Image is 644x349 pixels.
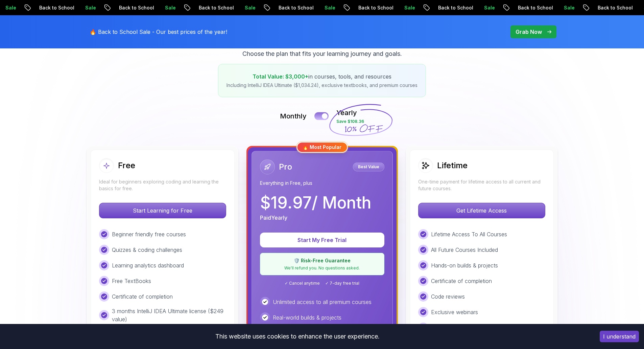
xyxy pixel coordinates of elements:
p: 🛡️ Risk-Free Guarantee [264,257,380,264]
p: Monthly [280,111,307,121]
p: $ 19.97 / Month [260,195,371,211]
p: Hands-on builds & projects [431,261,498,269]
p: One-time payment for lifetime access to all current and future courses. [418,178,545,192]
button: Get Lifetime Access [418,203,545,218]
p: Sale [542,4,563,11]
p: Sale [222,4,244,11]
button: Start Learning for Free [99,203,226,218]
p: 3 months IntelliJ IDEA Ultimate license ($249 value) [112,307,226,323]
h2: Free [118,160,135,171]
p: 🔥 Back to School Sale - Our best prices of the year! [90,28,227,36]
a: Start Learning for Free [99,207,226,214]
a: Start My Free Trial [260,237,384,243]
button: Accept cookies [600,331,639,342]
p: in courses, tools, and resources [226,72,418,81]
p: Start Learning for Free [99,203,226,218]
p: Including IntelliJ IDEA Ultimate ($1,034.24), exclusive textbooks, and premium courses [226,82,418,89]
p: Start My Free Trial [268,236,376,244]
p: Learning analytics dashboard [112,261,184,269]
p: Sale [462,4,483,11]
p: Back to School [336,4,382,11]
p: Choose the plan that fits your learning journey and goals. [242,49,402,59]
div: This website uses cookies to enhance the user experience. [5,329,590,344]
span: ✓ Cancel anytime [285,281,320,286]
p: Certificate of completion [112,292,173,301]
span: ✓ 7-day free trial [325,281,359,286]
p: Sale [143,4,164,11]
p: Sale [621,4,643,11]
p: Back to School [256,4,302,11]
p: Lifetime Access To All Courses [431,230,507,238]
p: Code reviews [431,292,465,301]
p: Free TextBooks [112,277,151,285]
span: Total Value: $3,000+ [253,73,308,80]
p: Sale [382,4,404,11]
p: We'll refund you. No questions asked. [264,265,380,271]
p: Back to School [17,4,63,11]
p: All Future Courses Included [431,246,498,254]
h2: Lifetime [437,160,468,171]
p: Grab Now [516,28,542,36]
a: Get Lifetime Access [418,207,545,214]
p: Get Lifetime Access [419,203,545,218]
p: Everything in Free, plus [260,180,384,187]
p: Back to School [176,4,222,11]
p: Back to School [575,4,621,11]
p: Unlimited access to all premium courses [273,298,372,306]
p: Exclusive webinars [431,308,478,316]
p: Sale [63,4,85,11]
p: Back to School [416,4,462,11]
p: Beginner friendly free courses [112,230,186,238]
p: Back to School [97,4,143,11]
button: Start My Free Trial [260,233,384,247]
p: Real-world builds & projects [273,313,341,322]
p: Sale [302,4,324,11]
p: Tools and Apps [431,324,469,332]
p: Ideal for beginners exploring coding and learning the basics for free. [99,178,226,192]
p: Paid Yearly [260,214,287,222]
h2: Pro [279,161,292,172]
p: Back to School [496,4,542,11]
p: Best Value [354,163,383,170]
p: Certificate of completion [431,277,492,285]
p: Quizzes & coding challenges [112,246,182,254]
